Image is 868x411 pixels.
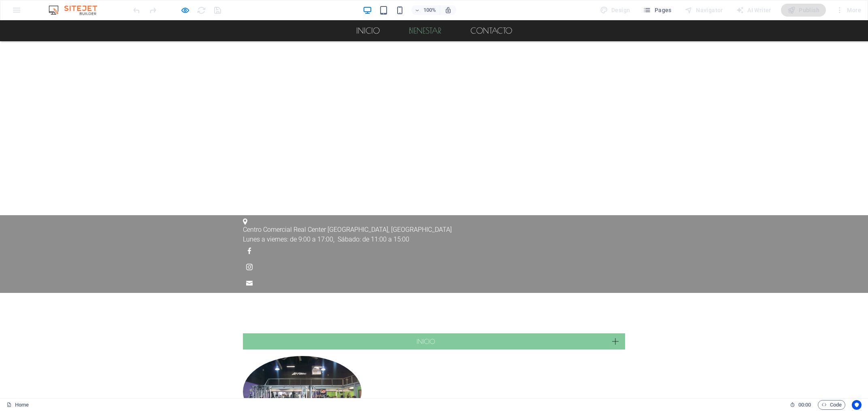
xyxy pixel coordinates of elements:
[821,400,842,410] span: Code
[6,400,29,410] a: Click to cancel selection. Double-click to open Pages
[790,400,811,410] h6: Session time
[411,5,440,15] button: 100%
[423,5,436,15] h6: 100%
[445,6,452,14] i: On resize automatically adjust zoom level to fit chosen device.
[597,4,634,17] div: Design (Ctrl+Alt+Y)
[818,400,845,410] button: Code
[804,402,805,408] span: :
[798,400,811,410] span: 00 00
[47,5,107,15] img: Editor Logo
[852,400,862,410] button: Usercentrics
[243,313,625,329] a: Trigger 1
[640,4,674,17] button: Pages
[643,6,671,14] span: Pages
